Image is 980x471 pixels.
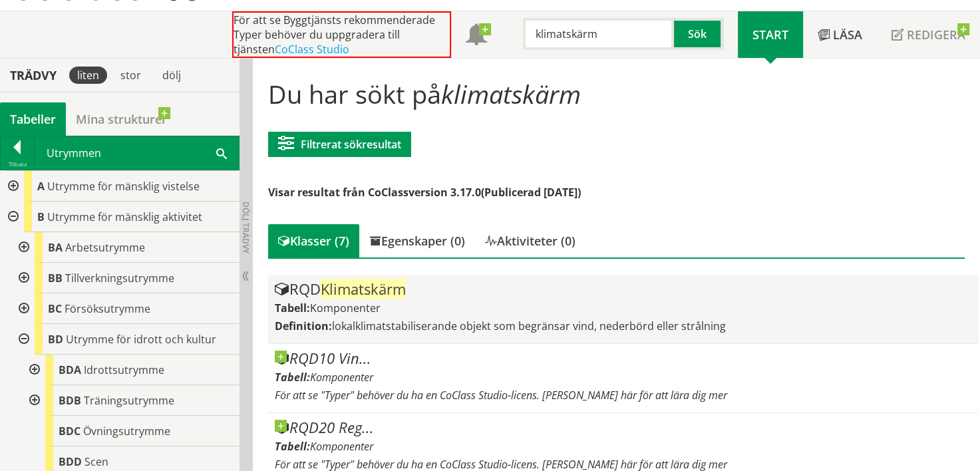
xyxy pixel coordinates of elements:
span: BD [48,332,63,347]
label: Tabell: [275,439,310,454]
input: Sök [523,18,674,50]
span: lokalklimatstabiliserande objekt som begränsar vind, nederbörd eller strålning [332,319,726,333]
span: BC [48,301,62,316]
span: BDD [59,454,82,469]
span: Försöksutrymme [65,301,150,316]
span: Dölj trädvy [240,202,251,253]
div: Gå till informationssidan för CoClass Studio [11,293,240,324]
a: Redigera [877,11,980,58]
div: Trädvy [3,68,64,82]
div: RQD20 Reg... [275,420,971,436]
label: Tabell: [275,370,310,385]
div: Gå till informationssidan för CoClass Studio [21,416,240,446]
div: dölj [154,67,189,84]
article: Gå till informationssidan för CoClass Studio [268,344,978,413]
div: stor [112,67,149,84]
span: Komponenter [310,370,373,385]
a: Mina strukturer [66,102,177,136]
div: Utrymmen [35,136,239,170]
label: Definition: [275,319,332,333]
span: Läsa [833,27,862,43]
h1: Du har sökt på [268,79,965,108]
span: Utrymme för idrott och kultur [66,332,216,347]
a: Läsa [803,11,877,58]
span: Redigera [907,27,965,43]
span: B [37,210,45,224]
span: Tillverkningsutrymme [65,271,174,285]
span: Komponenter [310,439,373,454]
span: Träningsutrymme [84,393,174,408]
div: För att se Byggtjänsts rekommenderade Typer behöver du uppgradera till tjänsten [232,11,451,58]
span: Notifikationer [466,25,487,47]
span: A [37,179,45,194]
span: För att se "Typer" behöver du ha en CoClass Studio-licens. [PERSON_NAME] här för att lära dig mer [275,388,727,402]
span: Arbetsutrymme [65,240,145,255]
div: Klasser (7) [268,224,359,257]
button: Sök [674,18,723,50]
span: BDB [59,393,81,408]
div: Gå till informationssidan för CoClass Studio [11,263,240,293]
span: Sök i tabellen [216,146,227,160]
span: Start [752,27,788,43]
div: Gå till informationssidan för CoClass Studio [21,355,240,385]
div: Aktiviteter (0) [475,224,585,257]
div: Gå till informationssidan för CoClass Studio [21,385,240,416]
span: Utrymme för mänsklig vistelse [47,179,200,194]
span: Komponenter [310,301,381,315]
div: Egenskaper (0) [359,224,475,257]
span: BB [48,271,63,285]
span: Visar resultat från CoClassversion 3.17.0 [268,185,481,200]
span: (Publicerad [DATE]) [481,185,581,200]
button: Filtrerat sökresultat [268,132,411,157]
div: RQD [275,281,971,297]
a: CoClass Studio [275,42,349,57]
div: Tillbaka [1,159,34,170]
span: Idrottsutrymme [84,363,164,377]
span: BDC [59,424,81,438]
span: Övningsutrymme [83,424,170,438]
span: Utrymme för mänsklig aktivitet [47,210,202,224]
div: Gå till informationssidan för CoClass Studio [11,232,240,263]
span: Klimatskärm [321,279,406,299]
span: Scen [84,454,108,469]
span: BA [48,240,63,255]
div: RQD10 Vin... [275,351,971,367]
div: liten [69,67,107,84]
label: Tabell: [275,301,310,315]
a: Start [738,11,803,58]
span: BDA [59,363,81,377]
span: klimatskärm [441,77,581,111]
